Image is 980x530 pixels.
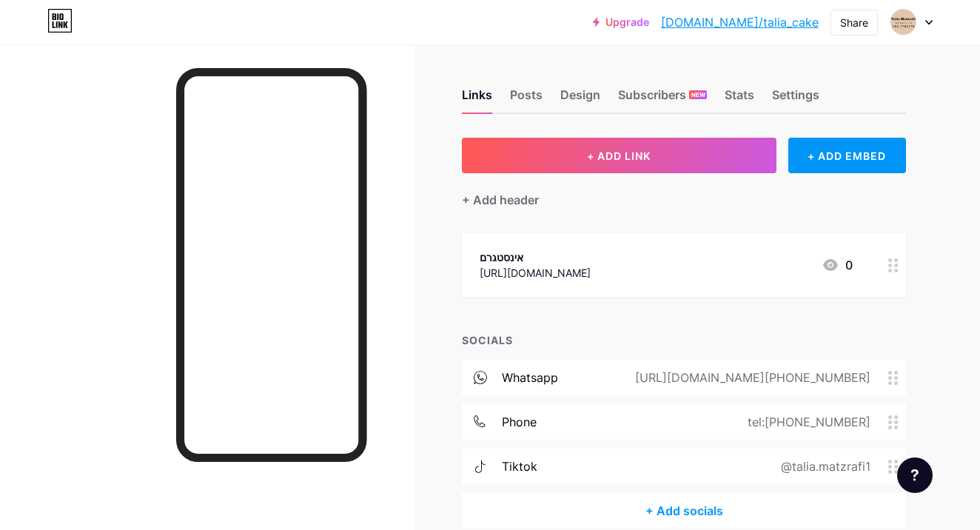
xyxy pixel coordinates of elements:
[822,256,853,274] div: 0
[611,369,888,386] div: [URL][DOMAIN_NAME][PHONE_NUMBER]
[788,138,906,173] div: + ADD EMBED
[480,249,591,265] div: אינסטגרם
[462,332,906,348] div: SOCIALS
[772,86,819,113] div: Settings
[618,86,707,113] div: Subscribers
[724,413,888,431] div: tel:[PHONE_NUMBER]
[757,457,888,475] div: @talia.matzrafi1
[661,13,819,31] a: [DOMAIN_NAME]/talia_cake
[462,86,492,113] div: Links
[510,86,543,113] div: Posts
[560,86,600,113] div: Design
[462,138,776,173] button: + ADD LINK
[462,191,539,209] div: + Add header
[840,15,868,30] div: Share
[502,457,537,475] div: tiktok
[502,413,537,431] div: phone
[593,16,649,28] a: Upgrade
[480,265,591,281] div: [URL][DOMAIN_NAME]
[462,493,906,529] div: + Add socials
[587,150,651,162] span: + ADD LINK
[502,369,558,386] div: whatsapp
[725,86,754,113] div: Stats
[691,90,705,99] span: NEW
[889,8,917,36] img: talia_cake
